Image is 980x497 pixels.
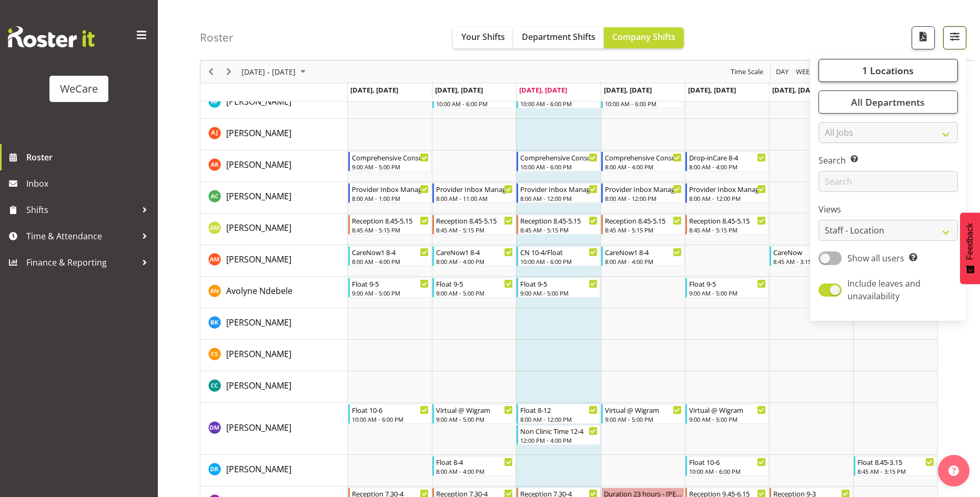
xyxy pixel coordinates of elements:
div: Non Clinic Time 12-4 [520,425,597,436]
div: Andrew Casburn"s event - Provider Inbox Management Begin From Monday, September 1, 2025 at 8:00:0... [348,183,431,203]
div: 8:00 AM - 12:00 PM [605,194,682,202]
div: 8:45 AM - 5:15 PM [520,226,597,234]
div: CareNow1 8-4 [436,247,513,257]
div: Deepti Mahajan"s event - Virtual @ Wigram Begin From Thursday, September 4, 2025 at 9:00:00 AM GM... [601,404,684,424]
div: Float 9-5 [689,278,766,289]
div: Reception 8.45-5.15 [689,215,766,226]
span: [PERSON_NAME] [226,348,291,360]
a: [PERSON_NAME] [226,127,291,139]
td: Ashley Mendoza resource [200,245,348,277]
span: [DATE], [DATE] [350,85,398,95]
span: [PERSON_NAME] [226,190,291,202]
div: Previous [202,60,220,83]
div: Provider Inbox Management [352,184,429,194]
td: Charlotte Courtney resource [200,371,348,403]
div: Provider Inbox Management [689,184,766,194]
span: Week [795,65,815,78]
div: 9:00 AM - 5:00 PM [689,289,766,297]
div: 8:00 AM - 12:00 PM [520,415,597,423]
div: Float 8-4 [436,457,513,467]
div: Ashley Mendoza"s event - CN 10-4/Float Begin From Wednesday, September 3, 2025 at 10:00:00 AM GMT... [517,246,600,266]
div: Drop-inCare 8-4 [689,152,766,163]
div: Avolyne Ndebele"s event - Float 9-5 Begin From Monday, September 1, 2025 at 9:00:00 AM GMT+12:00 ... [348,278,431,298]
span: [DATE], [DATE] [435,85,483,95]
label: Views [819,203,958,216]
span: [PERSON_NAME] [226,380,291,391]
div: Reception 8.45-5.15 [436,215,513,226]
span: Show all users [847,252,904,264]
div: Float 8-12 [520,404,597,415]
a: [PERSON_NAME] [226,463,291,475]
div: Andrew Casburn"s event - Provider Inbox Management Begin From Wednesday, September 3, 2025 at 8:0... [517,183,600,203]
div: 9:00 AM - 5:00 PM [352,163,429,171]
div: Comprehensive Consult 8-4 [605,152,682,163]
button: September 01 - 07, 2025 [240,65,310,78]
div: Antonia Mao"s event - Reception 8.45-5.15 Begin From Wednesday, September 3, 2025 at 8:45:00 AM G... [517,215,600,235]
button: Department Shifts [513,27,604,48]
button: Timeline Day [774,65,791,78]
a: [PERSON_NAME] [226,95,291,108]
span: [PERSON_NAME] [226,422,291,433]
div: Reception 8.45-5.15 [605,215,682,226]
div: Float 9-5 [436,278,513,289]
div: Comprehensive Consult 9-5 [352,152,429,163]
div: Comprehensive Consult 10-6 [520,152,597,163]
div: Virtual @ Wigram [436,404,513,415]
div: Ashley Mendoza"s event - CareNow Begin From Saturday, September 6, 2025 at 8:45:00 AM GMT+12:00 E... [770,246,853,266]
div: Float 9-5 [520,278,597,289]
div: 10:00 AM - 6:00 PM [520,257,597,266]
span: Company Shifts [612,31,675,43]
span: [DATE], [DATE] [688,85,736,95]
td: Antonia Mao resource [200,214,348,245]
div: Reception 8.45-5.15 [352,215,429,226]
span: [PERSON_NAME] [226,253,291,265]
div: Virtual @ Wigram [605,404,682,415]
td: Avolyne Ndebele resource [200,277,348,308]
div: Antonia Mao"s event - Reception 8.45-5.15 Begin From Thursday, September 4, 2025 at 8:45:00 AM GM... [601,215,684,235]
td: Deepti Raturi resource [200,455,348,486]
button: Next [222,65,236,78]
span: Shifts [26,202,137,218]
div: 8:45 AM - 3:15 PM [773,257,850,266]
div: 10:00 AM - 6:00 PM [436,99,513,108]
span: Inbox [26,176,153,191]
td: Andrea Ramirez resource [200,150,348,182]
div: 12:00 PM - 4:00 PM [520,436,597,444]
span: [PERSON_NAME] [226,159,291,170]
span: [DATE], [DATE] [519,85,567,95]
div: 8:00 AM - 11:00 AM [436,194,513,202]
img: Rosterit website logo [8,26,95,47]
span: [DATE], [DATE] [604,85,652,95]
div: Andrea Ramirez"s event - Comprehensive Consult 8-4 Begin From Thursday, September 4, 2025 at 8:00... [601,151,684,171]
td: Deepti Mahajan resource [200,403,348,455]
div: Antonia Mao"s event - Reception 8.45-5.15 Begin From Monday, September 1, 2025 at 8:45:00 AM GMT+... [348,215,431,235]
div: 10:00 AM - 6:00 PM [605,99,682,108]
div: CareNow1 8-4 [605,247,682,257]
td: Amy Johannsen resource [200,119,348,150]
div: Deepti Mahajan"s event - Float 10-6 Begin From Monday, September 1, 2025 at 10:00:00 AM GMT+12:00... [348,404,431,424]
div: Float 8.45-3.15 [857,457,934,467]
div: Deepti Raturi"s event - Float 8.45-3.15 Begin From Sunday, September 7, 2025 at 8:45:00 AM GMT+12... [854,456,937,476]
span: Department Shifts [522,31,595,43]
div: 8:00 AM - 4:00 PM [605,163,682,171]
td: Andrew Casburn resource [200,182,348,214]
span: [PERSON_NAME] [226,127,291,139]
div: 8:00 AM - 12:00 PM [689,194,766,202]
span: Day [775,65,790,78]
span: Time Scale [730,65,764,78]
span: All Departments [851,96,925,108]
div: 8:00 AM - 4:00 PM [436,467,513,475]
a: [PERSON_NAME] [226,221,291,234]
span: Avolyne Ndebele [226,285,292,297]
span: Finance & Reporting [26,255,137,270]
div: Andrew Casburn"s event - Provider Inbox Management Begin From Tuesday, September 2, 2025 at 8:00:... [432,183,516,203]
div: 9:00 AM - 5:00 PM [605,415,682,423]
span: 1 Locations [862,64,914,77]
div: Ashley Mendoza"s event - CareNow1 8-4 Begin From Thursday, September 4, 2025 at 8:00:00 AM GMT+12... [601,246,684,266]
div: 8:45 AM - 5:15 PM [605,226,682,234]
div: Reception 8.45-5.15 [520,215,597,226]
span: [PERSON_NAME] [226,463,291,475]
div: Andrea Ramirez"s event - Drop-inCare 8-4 Begin From Friday, September 5, 2025 at 8:00:00 AM GMT+1... [685,151,769,171]
div: Deepti Raturi"s event - Float 10-6 Begin From Friday, September 5, 2025 at 10:00:00 AM GMT+12:00 ... [685,456,769,476]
